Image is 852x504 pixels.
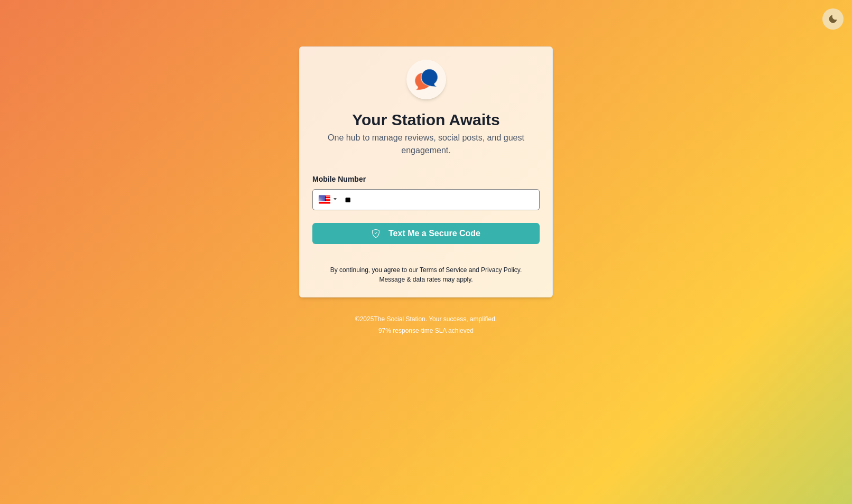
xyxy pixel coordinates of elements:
[411,64,442,95] img: ssLogoSVG.f144a2481ffb055bcdd00c89108cbcb7.svg
[312,132,540,157] p: One hub to manage reviews, social posts, and guest engagement.
[420,266,467,274] a: Terms of Service
[312,189,340,210] div: United States: + 1
[352,108,499,132] p: Your Station Awaits
[312,174,540,185] p: Mobile Number
[481,266,520,274] a: Privacy Policy
[379,275,473,284] p: Message & data rates may apply.
[822,8,844,30] button: Toggle Mode
[312,223,540,244] button: Text Me a Secure Code
[330,265,522,275] p: By continuing, you agree to our and .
